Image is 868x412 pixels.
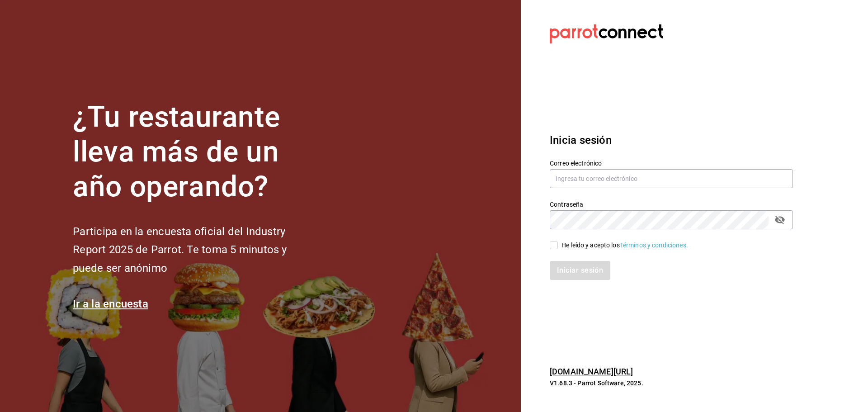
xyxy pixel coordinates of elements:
label: Correo electrónico [550,160,793,166]
label: Contraseña [550,201,793,208]
h1: ¿Tu restaurante lleva más de un año operando? [73,100,317,204]
input: Ingresa tu correo electrónico [550,169,793,188]
a: Ir a la encuesta [73,298,148,310]
p: V1.68.3 - Parrot Software, 2025. [550,379,793,388]
a: Términos y condiciones. [620,242,688,249]
div: He leído y acepto los [561,241,688,250]
h3: Inicia sesión [550,132,793,148]
h2: Participa en la encuesta oficial del Industry Report 2025 de Parrot. Te toma 5 minutos y puede se... [73,223,317,278]
a: [DOMAIN_NAME][URL] [550,367,633,376]
button: passwordField [772,212,788,227]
